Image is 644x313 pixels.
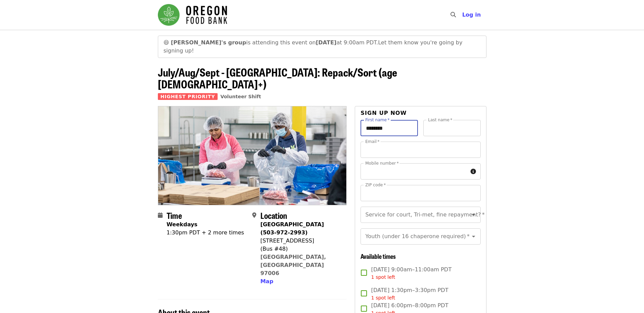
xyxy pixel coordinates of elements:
button: Log in [457,8,486,22]
i: map-marker-alt icon [252,212,256,218]
span: [DATE] 1:30pm–3:30pm PDT [371,286,448,301]
img: Oregon Food Bank - Home [158,4,227,26]
span: Highest Priority [158,93,218,100]
strong: [DATE] [316,39,336,46]
input: Email [361,142,480,158]
button: Map [260,277,273,286]
label: Last name [428,118,452,122]
label: Mobile number [365,161,399,165]
span: is attending this event on at 9:00am PDT. [171,39,378,46]
a: Volunteer Shift [220,94,261,99]
div: [STREET_ADDRESS] [260,237,341,245]
a: [GEOGRAPHIC_DATA], [GEOGRAPHIC_DATA] 97006 [260,254,326,276]
i: calendar icon [158,212,163,218]
span: July/Aug/Sept - [GEOGRAPHIC_DATA]: Repack/Sort (age [DEMOGRAPHIC_DATA]+) [158,64,397,92]
span: [DATE] 9:00am–11:00am PDT [371,266,452,281]
span: 1 spot left [371,295,395,300]
input: First name [361,120,418,136]
input: Search [460,7,465,23]
input: Last name [423,120,481,136]
strong: Weekdays [167,221,198,228]
span: Time [167,209,182,221]
span: Sign up now [361,110,407,116]
div: 1:30pm PDT + 2 more times [167,229,244,237]
div: (Bus #48) [260,245,341,253]
label: Email [365,140,380,144]
button: Open [469,232,478,241]
span: 1 spot left [371,274,395,280]
img: July/Aug/Sept - Beaverton: Repack/Sort (age 10+) organized by Oregon Food Bank [158,106,347,205]
span: Location [260,209,287,221]
strong: [PERSON_NAME]'s group [171,39,246,46]
span: Map [260,278,273,285]
span: Available times [361,252,396,260]
span: grinning face emoji [164,39,169,46]
input: Mobile number [361,163,467,180]
input: ZIP code [361,185,480,201]
i: search icon [450,12,456,18]
i: circle-info icon [471,168,476,175]
strong: [GEOGRAPHIC_DATA] (503-972-2993) [260,221,324,236]
span: Log in [462,12,481,18]
button: Open [469,210,478,220]
label: First name [365,118,390,122]
label: ZIP code [365,183,386,187]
